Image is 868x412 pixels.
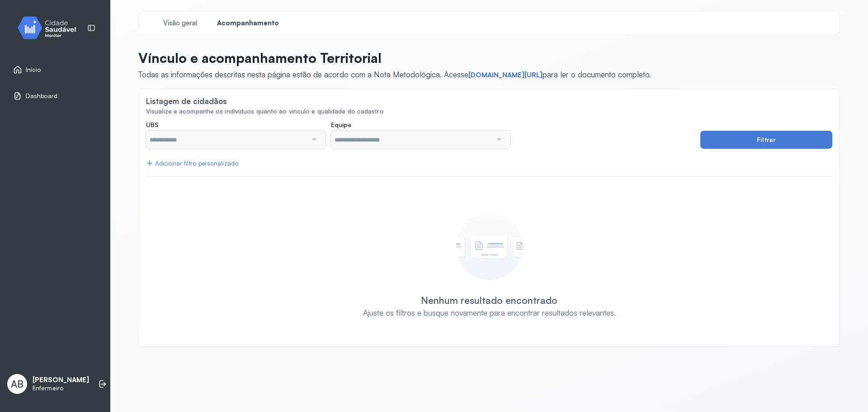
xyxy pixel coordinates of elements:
[363,308,616,317] div: Ajuste os filtros e busque novamente para encontrar resultados relevantes.
[33,384,89,392] p: Enfermeiro
[138,70,651,79] span: Todas as informações descritas nesta página estão de acordo com a Nota Metodológica. Acesse para ...
[421,294,557,306] div: Nenhum resultado encontrado
[26,92,57,100] span: Dashboard
[146,160,238,167] div: Adicionar filtro personalizado
[700,131,832,149] button: Filtrar
[468,71,542,80] a: [DOMAIN_NAME][URL]
[146,108,832,115] div: Visualize e acompanhe os indivíduos quanto ao vínculo e qualidade do cadastro
[146,121,159,129] span: UBS
[138,50,651,66] p: Vínculo e acompanhamento Territorial
[456,213,523,280] img: Imagem de empty state
[217,19,279,28] span: Acompanhamento
[146,96,227,106] div: Listagem de cidadãos
[13,91,97,100] a: Dashboard
[9,14,91,41] img: monitor.svg
[163,19,197,28] span: Visão geral
[33,376,89,384] p: [PERSON_NAME]
[11,378,24,390] span: AB
[26,66,41,74] span: Início
[13,65,97,74] a: Início
[331,121,351,129] span: Equipe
